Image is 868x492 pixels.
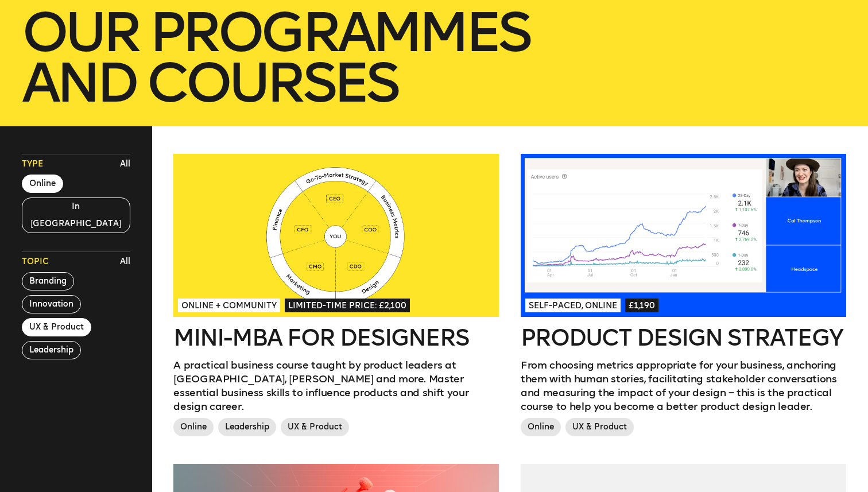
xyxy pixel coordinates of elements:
span: Topic [22,256,49,268]
span: UX & Product [565,418,634,436]
span: Online [173,418,214,436]
button: Leadership [22,341,81,359]
span: UX & Product [281,418,349,436]
a: Online + CommunityLimited-time price: £2,100Mini-MBA for DesignersA practical business course tau... [173,154,499,441]
h2: Product Design Strategy [521,326,846,349]
span: Limited-time price: £2,100 [285,299,410,312]
a: Self-paced, Online£1,190Product Design StrategyFrom choosing metrics appropriate for your busines... [521,154,846,441]
h2: Mini-MBA for Designers [173,326,499,349]
button: All [117,156,133,173]
button: All [117,253,133,270]
span: Leadership [218,418,276,436]
span: £1,190 [625,299,658,312]
button: UX & Product [22,318,91,336]
p: From choosing metrics appropriate for your business, anchoring them with human stories, facilitat... [521,358,846,413]
span: Type [22,158,43,170]
button: Online [22,175,63,193]
button: Innovation [22,295,81,313]
button: In [GEOGRAPHIC_DATA] [22,197,130,233]
p: A practical business course taught by product leaders at [GEOGRAPHIC_DATA], [PERSON_NAME] and mor... [173,358,499,413]
h1: our Programmes and courses [22,7,846,108]
button: Branding [22,272,74,290]
span: Online + Community [178,299,280,312]
span: Online [521,418,561,436]
span: Self-paced, Online [525,299,621,312]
